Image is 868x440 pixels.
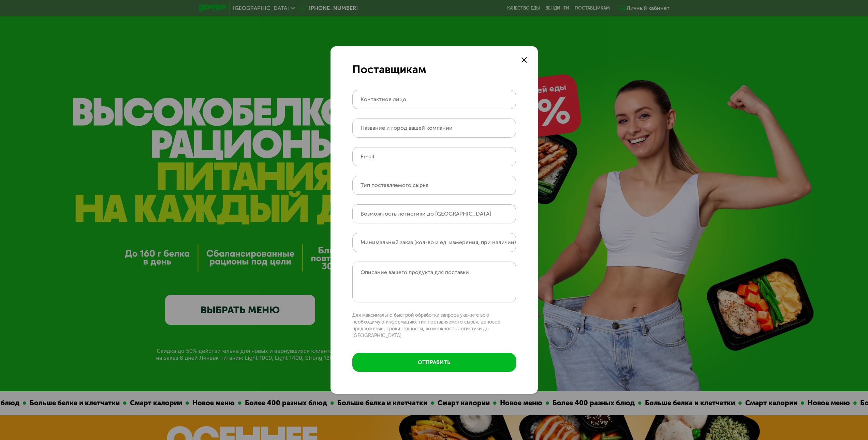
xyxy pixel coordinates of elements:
[361,126,453,130] label: Название и город вашей компании
[352,312,516,339] p: Для максимально быстрой обработки запроса укажите всю необходимую информацию: тип поставляемого с...
[352,63,516,76] div: Поставщикам
[361,269,469,276] label: Описание вашего продукта для поставки
[361,155,374,158] label: Email
[361,240,516,244] label: Минимальный заказ (кол-во и ед. измерения, при наличии)
[361,97,406,101] label: Контактное лицо
[352,353,516,372] button: отправить
[361,212,491,216] label: Возможность логистики до [GEOGRAPHIC_DATA]
[361,183,428,187] label: Тип поставляемого сырья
